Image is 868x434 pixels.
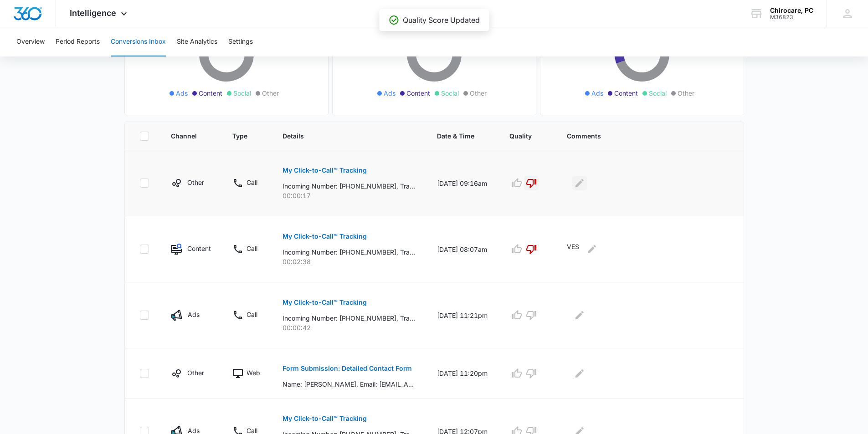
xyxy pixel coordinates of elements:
[282,323,415,332] p: 00:00:42
[572,176,587,190] button: Edit Comments
[282,357,412,379] button: Form Submission: Detailed Contact Form
[770,14,813,20] div: account id
[437,131,474,141] span: Date & Time
[567,131,716,141] span: Comments
[282,167,367,174] p: My Click-to-Call™ Tracking
[70,8,116,18] span: Intelligence
[384,88,395,98] span: Ads
[282,181,415,191] p: Incoming Number: [PHONE_NUMBER], Tracking Number: [PHONE_NUMBER], Ring To: [PHONE_NUMBER], Caller...
[426,150,498,216] td: [DATE] 09:16am
[282,247,415,257] p: Incoming Number: [PHONE_NUMBER], Tracking Number: [PHONE_NUMBER], Ring To: [PHONE_NUMBER], Caller...
[171,131,197,141] span: Channel
[567,242,579,256] p: VES
[16,27,45,56] button: Overview
[262,88,279,98] span: Other
[614,88,638,98] span: Content
[188,310,200,319] p: Ads
[509,131,532,141] span: Quality
[770,7,813,14] div: account name
[187,178,204,187] p: Other
[426,348,498,398] td: [DATE] 11:20pm
[441,88,459,98] span: Social
[282,131,402,141] span: Details
[177,27,217,56] button: Site Analytics
[282,379,415,389] p: Name: [PERSON_NAME], Email: [EMAIL_ADDRESS][DOMAIN_NAME], Phone: [PHONE_NUMBER], What can we help...
[282,408,367,429] button: My Click-to-Call™ Tracking
[187,368,204,378] p: Other
[282,313,415,323] p: Incoming Number: [PHONE_NUMBER], Tracking Number: [PHONE_NUMBER], Ring To: [PHONE_NUMBER], Caller...
[199,88,222,98] span: Content
[282,299,367,306] p: My Click-to-Call™ Tracking
[233,88,251,98] span: Social
[247,244,257,253] p: Call
[282,257,415,266] p: 00:02:38
[282,159,367,181] button: My Click-to-Call™ Tracking
[426,282,498,348] td: [DATE] 11:21pm
[111,27,166,56] button: Conversions Inbox
[591,88,603,98] span: Ads
[282,225,367,247] button: My Click-to-Call™ Tracking
[572,308,587,322] button: Edit Comments
[56,27,100,56] button: Period Reports
[403,15,480,26] p: Quality Score Updated
[176,88,188,98] span: Ads
[426,216,498,282] td: [DATE] 08:07am
[282,365,412,372] p: Form Submission: Detailed Contact Form
[282,233,367,240] p: My Click-to-Call™ Tracking
[585,242,599,256] button: Edit Comments
[247,368,260,378] p: Web
[470,88,487,98] span: Other
[247,178,257,187] p: Call
[282,191,415,200] p: 00:00:17
[282,291,367,313] button: My Click-to-Call™ Tracking
[187,244,211,253] p: Content
[228,27,253,56] button: Settings
[649,88,667,98] span: Social
[678,88,694,98] span: Other
[247,310,257,319] p: Call
[572,366,587,381] button: Edit Comments
[232,131,247,141] span: Type
[282,415,367,422] p: My Click-to-Call™ Tracking
[406,88,430,98] span: Content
